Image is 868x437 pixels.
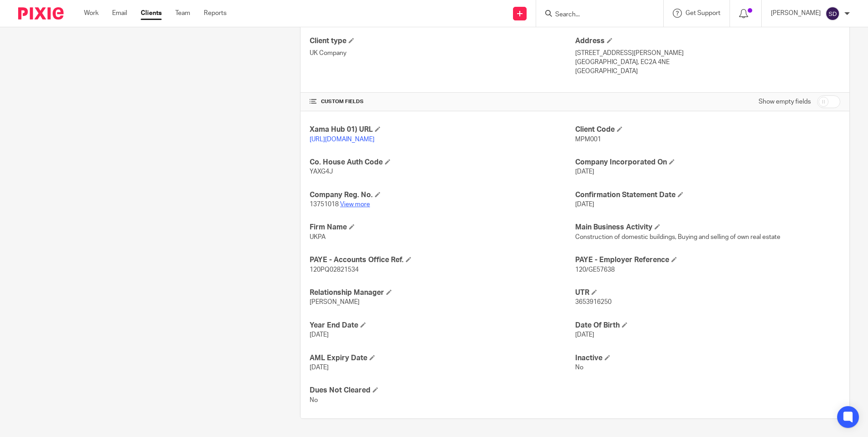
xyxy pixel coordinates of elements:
span: No [575,364,583,371]
a: Clients [141,9,162,18]
a: View more [340,201,370,208]
h4: Address [575,36,840,46]
span: Construction of domestic buildings, Buying and selling of own real estate [575,234,780,240]
input: Search [554,11,636,19]
span: [DATE] [575,332,594,338]
h4: Year End Date [310,321,575,330]
a: [URL][DOMAIN_NAME] [310,136,375,143]
span: [DATE] [575,201,594,208]
h4: Inactive [575,353,840,363]
span: [DATE] [310,332,329,338]
img: Pixie [18,7,64,20]
h4: AML Expiry Date [310,353,575,363]
span: UKPA [310,234,325,240]
h4: Company Reg. No. [310,190,575,200]
h4: Relationship Manager [310,288,575,298]
h4: Date Of Birth [575,321,840,330]
label: Show empty fields [759,97,811,106]
h4: Company Incorporated On [575,158,840,167]
p: [GEOGRAPHIC_DATA], EC2A 4NE [575,58,840,67]
span: No [310,397,318,403]
a: Team [175,9,190,18]
h4: Firm Name [310,223,575,232]
h4: Client type [310,36,575,46]
span: [DATE] [575,169,594,175]
p: [GEOGRAPHIC_DATA] [575,67,840,76]
span: MPM001 [575,136,601,143]
h4: Xama Hub 01) URL [310,125,575,134]
a: Reports [204,9,227,18]
h4: Dues Not Cleared [310,386,575,395]
h4: CUSTOM FIELDS [310,98,575,105]
p: [STREET_ADDRESS][PERSON_NAME] [575,49,840,58]
h4: UTR [575,288,840,298]
img: svg%3E [825,6,840,21]
span: YAXG4J [310,169,333,175]
span: Get Support [686,10,720,16]
h4: PAYE - Accounts Office Ref. [310,255,575,265]
span: [PERSON_NAME] [310,299,360,305]
h4: PAYE - Employer Reference [575,255,840,265]
span: 120PQ02821534 [310,267,359,273]
span: 13751018 [310,201,339,208]
span: 3653916250 [575,299,612,305]
span: 120/GE57638 [575,267,615,273]
h4: Client Code [575,125,840,134]
p: [PERSON_NAME] [771,9,821,18]
h4: Co. House Auth Code [310,158,575,167]
h4: Main Business Activity [575,223,840,232]
a: Work [84,9,99,18]
p: UK Company [310,49,575,58]
a: Email [112,9,127,18]
span: [DATE] [310,364,329,371]
h4: Confirmation Statement Date [575,190,840,200]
